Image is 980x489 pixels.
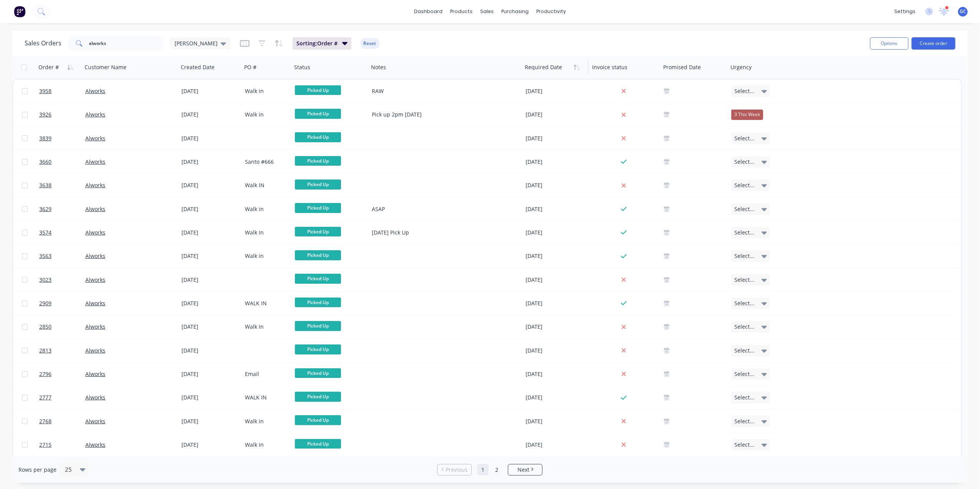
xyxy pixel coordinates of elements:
[245,205,286,213] div: Walk in
[181,441,239,449] div: [DATE]
[245,181,286,189] div: Walk IN
[85,229,105,236] a: Alworks
[39,252,52,260] span: 3563
[39,315,85,338] a: 2850
[526,347,587,354] div: [DATE]
[39,135,52,142] span: 3839
[870,37,908,50] button: Options
[85,441,105,448] a: Alworks
[526,394,587,401] div: [DATE]
[181,417,239,425] div: [DATE]
[39,150,85,173] a: 3660
[372,87,512,95] div: RAW
[294,63,310,71] div: Status
[39,386,85,409] a: 2777
[295,85,341,95] span: Picked Up
[734,135,754,142] span: Select...
[517,466,529,474] span: Next
[663,63,701,71] div: Promised Date
[526,135,587,142] div: [DATE]
[526,252,587,260] div: [DATE]
[245,158,286,166] div: Santo #666
[295,439,341,449] span: Picked Up
[491,464,502,476] a: Page 2
[39,394,52,401] span: 2777
[295,203,341,213] span: Picked Up
[85,63,126,71] div: Customer Name
[39,268,85,291] a: 3023
[734,323,754,331] span: Select...
[295,274,341,283] span: Picked Up
[89,36,164,51] input: Search...
[295,227,341,236] span: Picked Up
[446,466,468,474] span: Previous
[181,158,239,166] div: [DATE]
[39,103,85,126] a: 3926
[526,111,587,118] div: [DATE]
[18,466,57,474] span: Rows per page
[85,323,105,330] a: Alworks
[734,252,754,260] span: Select...
[39,205,52,213] span: 3629
[39,276,52,284] span: 3023
[372,205,512,213] div: ASAP
[39,370,52,378] span: 2796
[477,464,489,476] a: Page 1 is your current page
[912,37,955,50] button: Create order
[85,252,105,259] a: Alworks
[39,221,85,244] a: 3574
[245,370,286,378] div: Email
[39,87,52,95] span: 3958
[476,6,497,17] div: sales
[734,205,754,213] span: Select...
[295,298,341,307] span: Picked Up
[85,205,105,213] a: Alworks
[295,321,341,331] span: Picked Up
[181,299,239,307] div: [DATE]
[526,370,587,378] div: [DATE]
[39,417,52,425] span: 2768
[85,111,105,118] a: Alworks
[295,415,341,425] span: Picked Up
[526,87,587,95] div: [DATE]
[85,181,105,189] a: Alworks
[85,417,105,425] a: Alworks
[181,181,239,189] div: [DATE]
[85,135,105,142] a: Alworks
[245,323,286,331] div: Walk In
[526,181,587,189] div: [DATE]
[245,252,286,260] div: Walk in
[175,39,218,47] span: [PERSON_NAME]
[438,466,471,474] a: Previous page
[181,370,239,378] div: [DATE]
[734,417,754,425] span: Select...
[526,323,587,331] div: [DATE]
[508,466,542,474] a: Next page
[245,299,286,307] div: WALK IN
[295,344,341,354] span: Picked Up
[361,38,379,49] button: Reset
[39,363,85,386] a: 2796
[295,156,341,166] span: Picked Up
[39,229,52,236] span: 3574
[734,229,754,236] span: Select...
[434,464,546,476] ul: Pagination
[181,394,239,401] div: [DATE]
[39,174,85,197] a: 3638
[293,37,351,50] button: Sorting:Order #
[39,111,52,118] span: 3926
[592,63,627,71] div: Invoice status
[39,244,85,268] a: 3563
[39,158,52,166] span: 3660
[497,6,532,17] div: purchasing
[734,441,754,449] span: Select...
[295,132,341,142] span: Picked Up
[245,441,286,449] div: Walk In
[371,63,386,71] div: Notes
[734,370,754,378] span: Select...
[181,63,215,71] div: Created Date
[295,109,341,118] span: Picked Up
[245,394,286,401] div: WALK IN
[181,111,239,118] div: [DATE]
[181,205,239,213] div: [DATE]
